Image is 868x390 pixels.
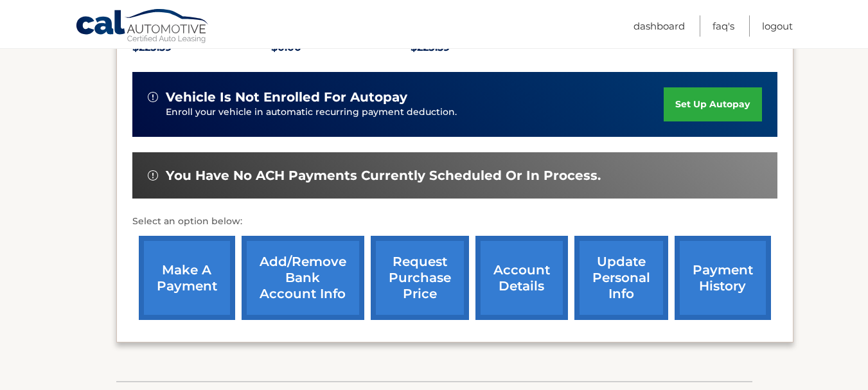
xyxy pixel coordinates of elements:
a: Cal Automotive [75,8,210,46]
a: update personal info [574,236,668,320]
a: Dashboard [633,15,685,37]
a: Logout [762,15,793,37]
a: request purchase price [371,236,469,320]
span: You have no ACH payments currently scheduled or in process. [166,168,601,184]
img: alert-white.svg [148,170,158,181]
span: vehicle is not enrolled for autopay [166,89,407,105]
a: FAQ's [713,15,734,37]
a: set up autopay [664,87,761,121]
a: make a payment [139,236,235,320]
p: Select an option below: [132,214,777,229]
p: Enroll your vehicle in automatic recurring payment deduction. [166,105,664,120]
a: Add/Remove bank account info [242,236,364,320]
a: payment history [675,236,771,320]
img: alert-white.svg [148,92,158,102]
a: account details [475,236,568,320]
